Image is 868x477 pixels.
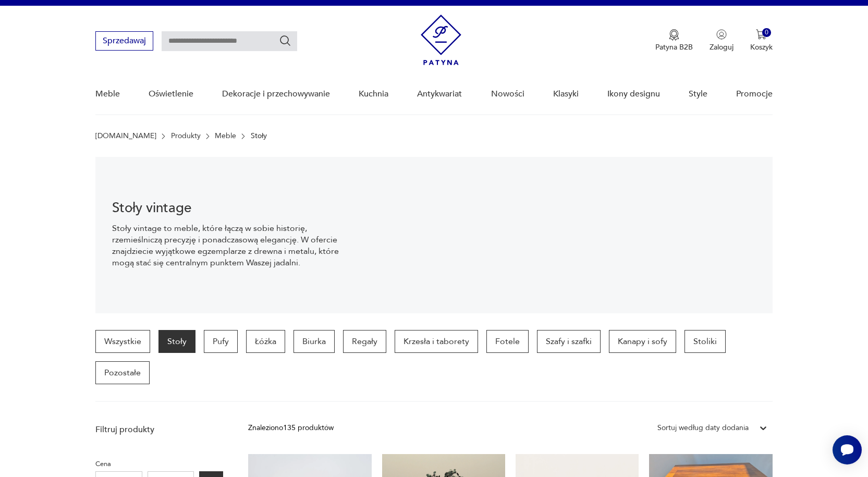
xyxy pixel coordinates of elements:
button: Patyna B2B [655,29,693,52]
a: Szafy i szafki [537,330,601,353]
p: Patyna B2B [655,42,693,52]
a: Biurka [294,330,335,353]
a: Stoliki [684,330,726,353]
a: Łóżka [246,330,285,353]
a: Produkty [171,132,201,140]
div: Sortuj według daty dodania [657,422,749,434]
img: Patyna - sklep z meblami i dekoracjami vintage [421,15,461,65]
a: [DOMAIN_NAME] [95,132,156,140]
div: Znaleziono 135 produktów [248,422,334,434]
a: Ikona medaluPatyna B2B [655,29,693,52]
img: Ikona koszyka [756,29,766,40]
p: Zaloguj [710,42,733,52]
a: Kanapy i sofy [609,330,676,353]
iframe: Smartsupp widget button [833,435,862,464]
img: Ikona medalu [669,29,679,41]
a: Kuchnia [359,74,388,114]
a: Promocje [736,74,773,114]
a: Style [689,74,707,114]
a: Dekoracje i przechowywanie [222,74,330,114]
p: Stoły vintage to meble, które łączą w sobie historię, rzemieślniczą precyzję i ponadczasową elega... [112,223,349,268]
a: Nowości [491,74,524,114]
a: Sprzedawaj [95,38,153,45]
a: Meble [215,132,236,140]
a: Regały [343,330,386,353]
a: Stoły [158,330,195,353]
h1: Stoły vintage [112,202,349,214]
p: Filtruj produkty [95,424,223,435]
div: 0 [762,28,771,37]
a: Oświetlenie [149,74,193,114]
button: Zaloguj [710,29,733,52]
p: Koszyk [750,42,773,52]
a: Pufy [204,330,238,353]
a: Ikony designu [607,74,660,114]
a: Klasyki [553,74,579,114]
button: Sprzedawaj [95,31,153,51]
p: Stoły [251,132,267,140]
a: Fotele [486,330,529,353]
p: Cena [95,458,223,470]
a: Pozostałe [95,361,150,384]
img: Ikonka użytkownika [716,29,727,40]
button: Szukaj [279,34,291,47]
a: Krzesła i taborety [395,330,478,353]
button: 0Koszyk [750,29,773,52]
a: Meble [95,74,120,114]
a: Wszystkie [95,330,150,353]
a: Antykwariat [417,74,462,114]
